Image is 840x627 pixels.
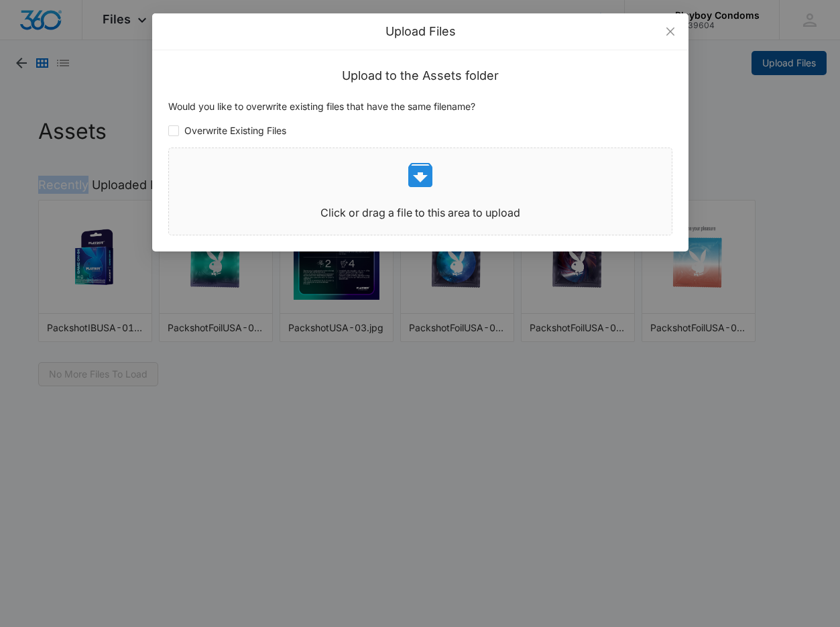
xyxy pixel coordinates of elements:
[179,123,292,138] span: Overwrite Existing Files
[169,148,672,235] span: Click or drag a file to this area to upload
[665,26,676,37] span: close
[168,66,672,85] h3: Upload to the Assets folder
[169,205,672,221] p: Click or drag a file to this area to upload
[168,99,672,114] p: Would you like to overwrite existing files that have the same filename?
[168,24,672,39] div: Upload Files
[652,13,688,50] button: Close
